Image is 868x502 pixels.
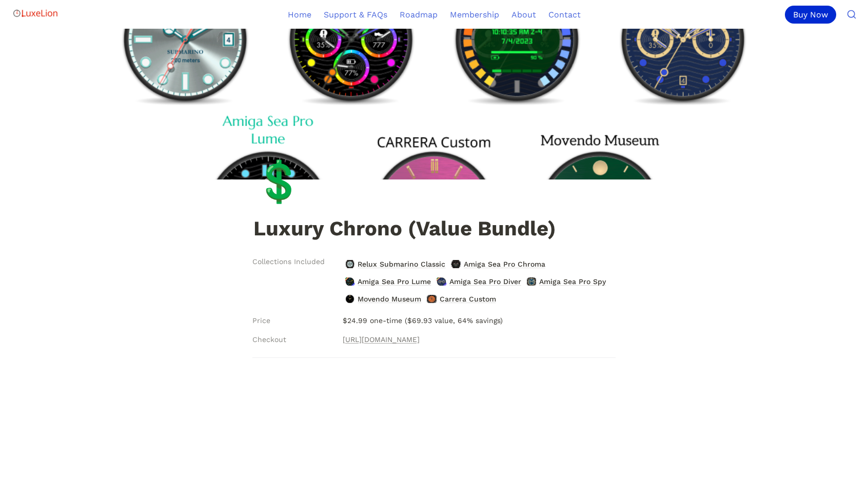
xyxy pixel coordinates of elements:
[345,295,354,303] img: Movendo Museum
[357,292,422,306] span: Movendo Museum
[785,6,836,24] div: Buy Now
[345,260,354,268] img: Relux Submarino Classic
[527,277,536,286] img: Amiga Sea Pro Spy
[538,275,607,288] span: Amiga Sea Pro Spy
[357,275,432,288] span: Amiga Sea Pro Lume
[254,162,304,202] div: 💲
[343,273,434,290] a: Amiga Sea Pro LumeAmiga Sea Pro Lume
[448,275,522,288] span: Amiga Sea Pro Diver
[252,334,286,345] span: Checkout
[252,217,616,242] h1: Luxury Chrono (Value Bundle)
[524,273,609,290] a: Amiga Sea Pro SpyAmiga Sea Pro Spy
[12,3,58,24] img: Logo
[343,256,448,272] a: Relux Submarino ClassicRelux Submarino Classic
[451,260,460,268] img: Amiga Sea Pro Chroma
[427,295,436,303] img: Carrera Custom
[448,256,548,272] a: Amiga Sea Pro ChromaAmiga Sea Pro Chroma
[345,277,354,286] img: Amiga Sea Pro Lume
[343,333,420,346] a: [URL][DOMAIN_NAME]
[343,291,424,307] a: Movendo MuseumMovendo Museum
[785,6,840,24] a: Buy Now
[339,311,616,330] p: $24.99 one-time ($69.93 value, 64% savings)
[357,257,446,271] span: Relux Submarino Classic
[252,315,270,326] span: Price
[463,257,546,271] span: Amiga Sea Pro Chroma
[434,273,524,290] a: Amiga Sea Pro DiverAmiga Sea Pro Diver
[252,256,325,267] span: Collections Included
[437,277,446,286] img: Amiga Sea Pro Diver
[424,291,499,307] a: Carrera CustomCarrera Custom
[439,292,497,306] span: Carrera Custom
